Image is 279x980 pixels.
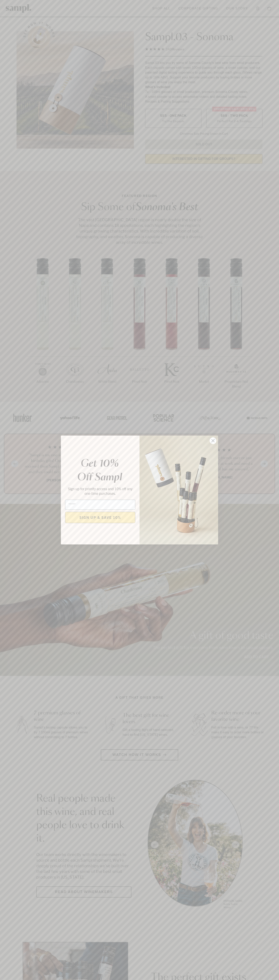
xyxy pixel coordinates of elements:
span: Sign up for priority access and 10% off any one-time purchases. [68,486,132,496]
button: SIGN UP & SAVE 10% [65,512,135,523]
input: Email [65,500,135,510]
button: Close dialog [209,437,217,444]
em: Get 10% Off Sampl [77,459,122,482]
img: 96933287-25a1-481a-a6d8-4dd623390dc6.png [139,436,218,544]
